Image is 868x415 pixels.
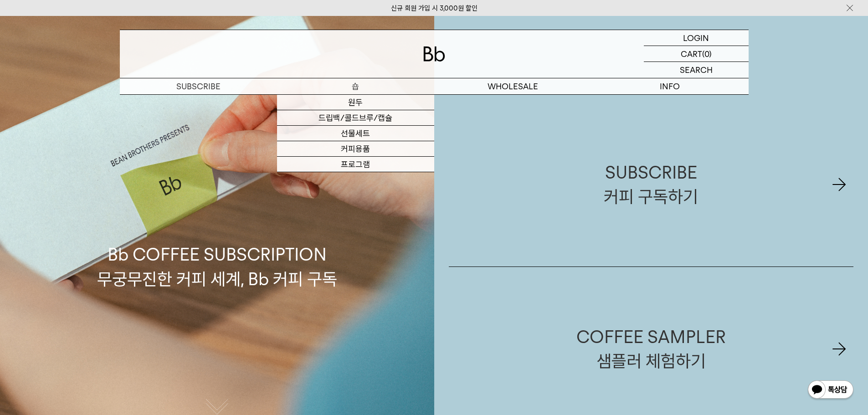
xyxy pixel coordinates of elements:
[277,78,434,94] a: 숍
[644,30,749,46] a: LOGIN
[277,157,434,172] a: 프로그램
[423,46,445,61] img: 로고
[683,30,709,46] p: LOGIN
[680,62,713,78] p: SEARCH
[277,141,434,157] a: 커피용품
[591,78,749,94] p: INFO
[807,379,854,401] img: 카카오톡 채널 1:1 채팅 버튼
[391,4,478,12] a: 신규 회원 가입 시 3,000원 할인
[449,102,854,266] a: SUBSCRIBE커피 구독하기
[277,126,434,141] a: 선물세트
[702,46,712,61] p: (0)
[434,78,591,94] p: WHOLESALE
[277,95,434,110] a: 원두
[120,78,277,94] a: SUBSCRIBE
[97,156,337,291] p: Bb COFFEE SUBSCRIPTION 무궁무진한 커피 세계, Bb 커피 구독
[644,46,749,62] a: CART (0)
[604,160,698,209] div: SUBSCRIBE 커피 구독하기
[681,46,702,61] p: CART
[576,325,726,373] div: COFFEE SAMPLER 샘플러 체험하기
[277,110,434,126] a: 드립백/콜드브루/캡슐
